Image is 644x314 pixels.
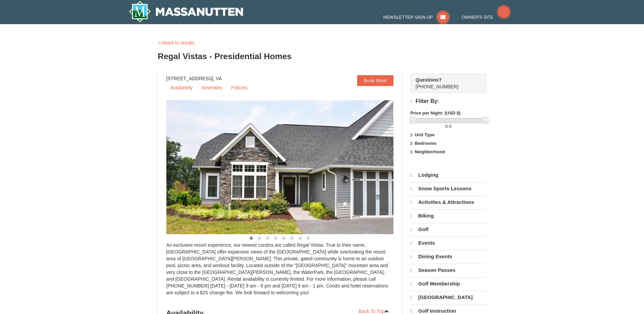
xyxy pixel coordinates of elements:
a: Availability [166,83,197,93]
h4: Filter By: [410,98,486,105]
a: Lodging [410,169,486,181]
strong: Bedrooms [415,141,437,146]
img: 19218991-1-902409a9.jpg [166,100,411,234]
a: Policies [227,83,252,93]
a: Dining Events [410,250,486,263]
a: Golf [410,223,486,236]
a: <<Back to results [158,40,195,46]
div: An exclusive resort experience, our newest condos are called Regal Vistas. True to their name, [G... [166,242,394,303]
a: Snow Sports Lessons [410,182,486,195]
a: Book Now! [357,75,394,86]
a: Newsletter Sign Up [383,15,450,20]
a: [GEOGRAPHIC_DATA] [410,291,486,304]
a: Biking [410,209,486,222]
a: Owner's Site [462,15,511,20]
a: Massanutten Resort [129,1,243,22]
span: 0 [445,124,447,129]
label: - [410,123,486,130]
img: Massanutten Resort Logo [129,1,243,22]
a: Events [410,237,486,249]
a: Golf Membership [410,277,486,290]
strong: Neighborhood [415,149,445,154]
h3: Regal Vistas - Presidential Homes [158,50,486,63]
a: Activities & Attractions [410,196,486,209]
strong: Unit Type [415,132,435,137]
span: Owner's Site [462,15,494,20]
span: 0 [449,124,452,129]
strong: Price per Night: (USD $) [410,110,460,116]
span: [PHONE_NUMBER] [416,76,474,89]
a: Amenities [197,83,226,93]
strong: Questions? [416,77,442,83]
a: Season Passes [410,264,486,277]
span: Newsletter Sign Up [383,15,433,20]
